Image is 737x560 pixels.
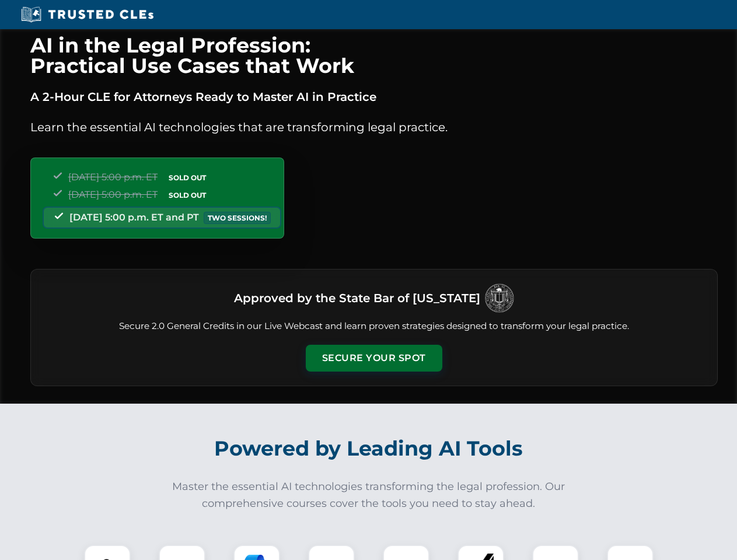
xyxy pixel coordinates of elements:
span: [DATE] 5:00 p.m. ET [68,171,158,183]
p: Master the essential AI technologies transforming the legal profession. Our comprehensive courses... [165,478,573,512]
p: Learn the essential AI technologies that are transforming legal practice. [30,118,718,136]
p: Secure 2.0 General Credits in our Live Webcast and learn proven strategies designed to transform ... [45,320,703,333]
img: Logo [485,283,514,313]
span: SOLD OUT [165,171,210,184]
h1: AI in the Legal Profession: Practical Use Cases that Work [30,35,718,76]
span: [DATE] 5:00 p.m. ET [68,189,158,200]
button: Secure Your Spot [306,345,442,372]
p: A 2-Hour CLE for Attorneys Ready to Master AI in Practice [30,87,718,106]
h3: Approved by the State Bar of [US_STATE] [234,288,480,309]
img: Trusted CLEs [18,6,157,23]
h2: Powered by Leading AI Tools [46,428,692,469]
span: SOLD OUT [165,189,210,201]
